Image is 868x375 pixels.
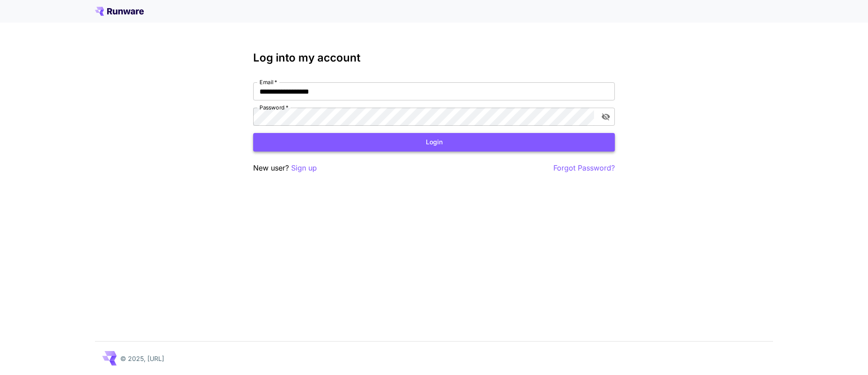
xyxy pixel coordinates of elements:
p: New user? [253,162,317,174]
button: Forgot Password? [553,162,615,174]
label: Email [259,78,277,86]
label: Password [259,104,288,111]
p: © 2025, [URL] [120,354,164,363]
button: Sign up [291,162,317,174]
button: Login [253,133,615,152]
button: toggle password visibility [598,109,614,125]
h3: Log into my account [253,52,615,64]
